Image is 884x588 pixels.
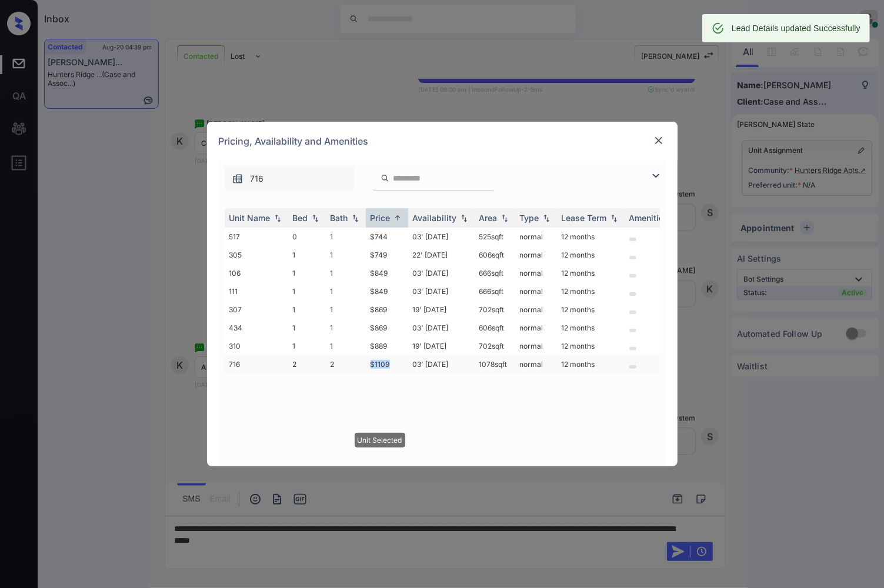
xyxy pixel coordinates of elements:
[366,246,408,264] td: $749
[557,355,625,373] td: 12 months
[225,337,288,355] td: 310
[475,337,515,355] td: 702 sqft
[309,214,321,222] img: sorting
[331,213,348,223] div: Bath
[475,228,515,246] td: 525 sqft
[366,300,408,319] td: $869
[475,355,515,373] td: 1078 sqft
[288,337,326,355] td: 1
[653,135,665,146] img: close
[515,264,557,282] td: normal
[288,355,326,373] td: 2
[541,214,552,222] img: sorting
[557,300,625,319] td: 12 months
[326,228,366,246] td: 1
[288,228,326,246] td: 0
[408,264,475,282] td: 03' [DATE]
[557,264,625,282] td: 12 months
[232,173,243,185] img: icon-zuma
[515,319,557,337] td: normal
[458,214,470,222] img: sorting
[475,319,515,337] td: 606 sqft
[562,213,607,223] div: Lease Term
[408,282,475,300] td: 03' [DATE]
[629,213,669,223] div: Amenities
[479,213,498,223] div: Area
[381,173,389,183] img: icon-zuma
[408,246,475,264] td: 22' [DATE]
[326,355,366,373] td: 2
[326,282,366,300] td: 1
[475,246,515,264] td: 606 sqft
[207,122,678,161] div: Pricing, Availability and Amenities
[225,282,288,300] td: 111
[515,337,557,355] td: normal
[557,282,625,300] td: 12 months
[366,355,408,373] td: $1109
[649,169,663,183] img: icon-zuma
[225,319,288,337] td: 434
[557,246,625,264] td: 12 months
[515,282,557,300] td: normal
[225,246,288,264] td: 305
[515,246,557,264] td: normal
[499,214,511,222] img: sorting
[515,355,557,373] td: normal
[408,319,475,337] td: 03' [DATE]
[288,246,326,264] td: 1
[408,228,475,246] td: 03' [DATE]
[557,337,625,355] td: 12 months
[392,213,403,222] img: sorting
[366,282,408,300] td: $849
[225,264,288,282] td: 106
[413,213,457,223] div: Availability
[515,300,557,319] td: normal
[326,300,366,319] td: 1
[288,282,326,300] td: 1
[225,300,288,319] td: 307
[229,213,271,223] div: Unit Name
[349,214,361,222] img: sorting
[408,337,475,355] td: 19' [DATE]
[366,337,408,355] td: $889
[608,214,620,222] img: sorting
[520,213,539,223] div: Type
[475,264,515,282] td: 666 sqft
[326,337,366,355] td: 1
[366,319,408,337] td: $869
[408,355,475,373] td: 03' [DATE]
[557,228,625,246] td: 12 months
[272,214,283,222] img: sorting
[251,172,264,185] span: 716
[288,264,326,282] td: 1
[326,319,366,337] td: 1
[557,319,625,337] td: 12 months
[225,355,288,373] td: 716
[288,319,326,337] td: 1
[408,300,475,319] td: 19' [DATE]
[475,282,515,300] td: 666 sqft
[366,264,408,282] td: $849
[371,213,391,223] div: Price
[326,264,366,282] td: 1
[326,246,366,264] td: 1
[288,300,326,319] td: 1
[293,213,308,223] div: Bed
[225,228,288,246] td: 517
[366,228,408,246] td: $744
[732,18,860,39] div: Lead Details updated Successfully
[475,300,515,319] td: 702 sqft
[515,228,557,246] td: normal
